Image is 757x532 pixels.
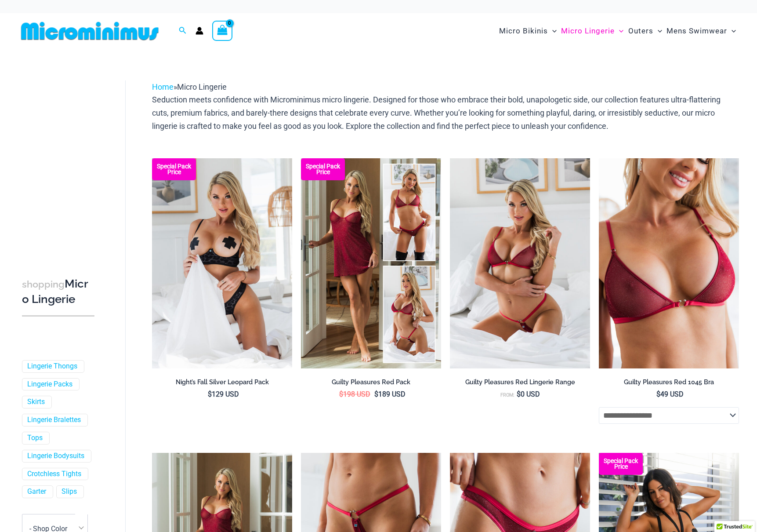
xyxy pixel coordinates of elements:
[179,26,187,36] a: Search icon link
[22,277,94,307] h3: Micro Lingerie
[301,164,345,175] b: Special Pack Price
[517,390,521,398] span: $
[496,16,739,46] nav: Site Navigation
[152,378,292,386] h2: Night’s Fall Silver Leopard Pack
[27,452,84,461] a: Lingerie Bodysuits
[626,18,664,44] a: OutersMenu ToggleMenu Toggle
[212,21,232,41] a: View Shopping Cart, empty
[499,20,548,42] span: Micro Bikinis
[27,397,45,407] a: Skirts
[152,158,292,368] a: Nights Fall Silver Leopard 1036 Bra 6046 Thong 09v2 Nights Fall Silver Leopard 1036 Bra 6046 Thon...
[374,390,378,398] span: $
[27,470,81,479] a: Crotchless Tights
[27,362,77,371] a: Lingerie Thongs
[548,20,557,42] span: Menu Toggle
[152,378,292,390] a: Night’s Fall Silver Leopard Pack
[599,458,643,470] b: Special Pack Price
[450,158,590,368] a: Guilty Pleasures Red 1045 Bra 689 Micro 05Guilty Pleasures Red 1045 Bra 689 Micro 06Guilty Pleasu...
[22,73,101,249] iframe: TrustedSite Certified
[628,20,653,42] span: Outers
[559,18,626,44] a: Micro LingerieMenu ToggleMenu Toggle
[22,279,65,290] span: shopping
[301,378,441,386] h2: Guilty Pleasures Red Pack
[517,390,540,398] bdi: 0 USD
[27,415,81,425] a: Lingerie Bralettes
[27,487,46,496] a: Garter
[301,158,441,368] img: Guilty Pleasures Red Collection Pack F
[152,164,196,175] b: Special Pack Price
[599,378,739,386] h2: Guilty Pleasures Red 1045 Bra
[450,378,590,386] h2: Guilty Pleasures Red Lingerie Range
[615,20,623,42] span: Menu Toggle
[666,20,727,42] span: Mens Swimwear
[450,378,590,390] a: Guilty Pleasures Red Lingerie Range
[152,82,227,91] span: »
[177,82,227,91] span: Micro Lingerie
[152,82,174,91] a: Home
[196,27,203,35] a: Account icon link
[664,18,738,44] a: Mens SwimwearMenu ToggleMenu Toggle
[62,487,77,496] a: Slips
[208,390,239,398] bdi: 129 USD
[450,158,590,368] img: Guilty Pleasures Red 1045 Bra 689 Micro 05
[301,158,441,368] a: Guilty Pleasures Red Collection Pack F Guilty Pleasures Red Collection Pack BGuilty Pleasures Red...
[374,390,406,398] bdi: 189 USD
[208,390,212,398] span: $
[18,21,162,41] img: MM SHOP LOGO FLAT
[301,378,441,390] a: Guilty Pleasures Red Pack
[152,93,739,132] p: Seduction meets confidence with Microminimus micro lingerie. Designed for those who embrace their...
[339,390,343,398] span: $
[500,392,514,398] span: From:
[656,390,684,398] bdi: 49 USD
[599,158,739,368] img: Guilty Pleasures Red 1045 Bra 01
[599,158,739,368] a: Guilty Pleasures Red 1045 Bra 01Guilty Pleasures Red 1045 Bra 02Guilty Pleasures Red 1045 Bra 02
[27,380,72,389] a: Lingerie Packs
[27,434,43,443] a: Tops
[152,158,292,368] img: Nights Fall Silver Leopard 1036 Bra 6046 Thong 09v2
[656,390,660,398] span: $
[561,20,615,42] span: Micro Lingerie
[339,390,370,398] bdi: 198 USD
[599,378,739,390] a: Guilty Pleasures Red 1045 Bra
[497,18,559,44] a: Micro BikinisMenu ToggleMenu Toggle
[727,20,736,42] span: Menu Toggle
[653,20,662,42] span: Menu Toggle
